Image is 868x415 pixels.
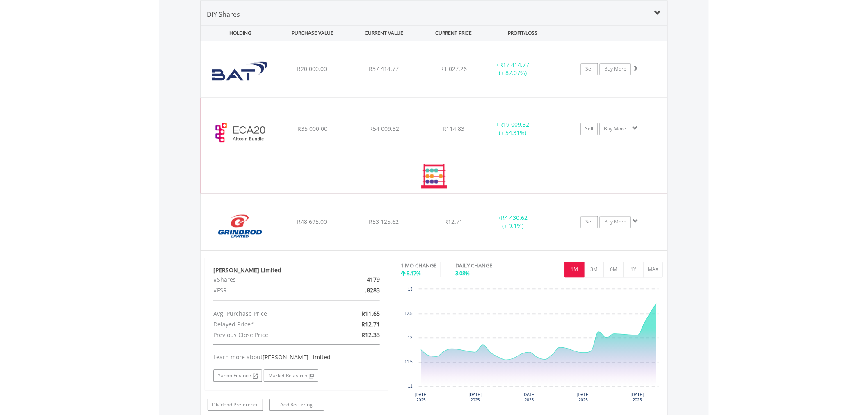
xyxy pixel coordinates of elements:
[584,262,604,278] button: 3M
[581,63,598,75] a: Sell
[361,310,380,318] span: R11.65
[401,285,663,408] div: Chart. Highcharts interactive chart.
[482,61,544,78] div: + (+ 87.07%)
[469,393,482,403] text: [DATE] 2025
[580,123,598,135] a: Sell
[444,218,463,226] span: R12.71
[523,393,536,403] text: [DATE] 2025
[369,65,399,73] span: R37 414.77
[408,336,413,340] text: 12
[213,353,380,362] div: Learn more about
[327,275,386,285] div: 4179
[564,262,585,278] button: 1M
[600,216,631,228] a: Buy More
[408,287,413,292] text: 13
[600,63,631,75] a: Buy More
[327,285,386,296] div: .8283
[369,125,399,133] span: R54 009.32
[207,330,327,341] div: Previous Close Price
[482,214,544,230] div: + (+ 9.1%)
[421,26,486,41] div: CURRENT PRICE
[440,65,467,73] span: R1 027.26
[415,393,428,403] text: [DATE] 2025
[207,309,327,319] div: Avg. Purchase Price
[207,285,327,296] div: #FSR
[577,393,590,403] text: [DATE] 2025
[207,319,327,330] div: Delayed Price*
[581,216,598,228] a: Sell
[213,267,380,275] div: [PERSON_NAME] Limited
[369,218,399,226] span: R53 125.62
[599,123,630,135] a: Buy More
[405,360,413,365] text: 11.5
[205,109,276,158] img: ECA20.EC.ECA20.png
[277,26,347,41] div: PURCHASE VALUE
[207,275,327,285] div: #Shares
[263,353,331,361] span: [PERSON_NAME] Limited
[401,285,663,408] svg: Interactive chart
[208,399,263,411] a: Dividend Preference
[201,26,276,41] div: HOLDING
[361,331,380,339] span: R12.33
[205,52,275,96] img: EQU.ZA.BTI.png
[443,125,464,133] span: R114.83
[297,218,327,226] span: R48 695.00
[456,270,470,277] span: 3.08%
[631,393,644,403] text: [DATE] 2025
[488,26,558,41] div: PROFIT/LOSS
[643,262,663,278] button: MAX
[213,370,262,382] a: Yahoo Finance
[408,384,413,389] text: 11
[349,26,419,41] div: CURRENT VALUE
[401,262,436,270] div: 1 MO CHANGE
[269,399,324,411] a: Add Recurring
[297,125,327,133] span: R35 000.00
[624,262,644,278] button: 1Y
[604,262,624,278] button: 6M
[499,121,529,129] span: R19 009.32
[361,321,380,328] span: R12.71
[482,121,544,137] div: + (+ 54.31%)
[264,370,318,382] a: Market Research
[207,10,240,19] span: DIY Shares
[501,214,528,222] span: R4 430.62
[456,262,521,270] div: DAILY CHANGE
[500,61,530,69] span: R17 414.77
[297,65,327,73] span: R20 000.00
[405,312,413,316] text: 12.5
[205,204,275,249] img: EQU.ZA.GND.png
[407,270,421,277] span: 8.17%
